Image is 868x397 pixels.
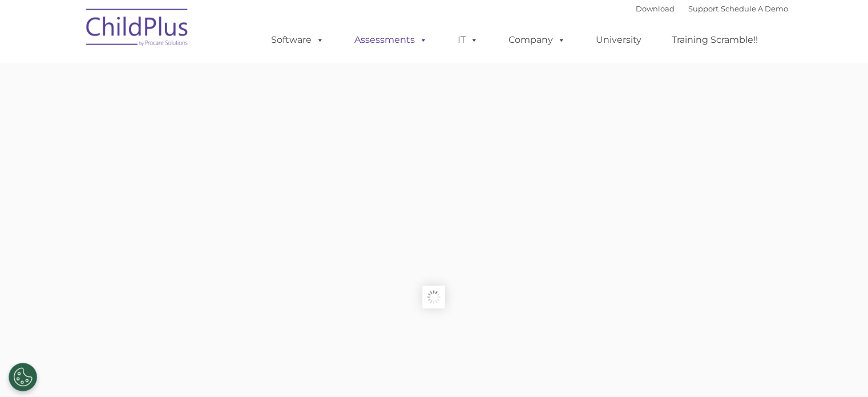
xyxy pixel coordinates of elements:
a: Assessments [343,29,439,51]
a: IT [446,29,490,51]
a: Support [688,4,718,13]
a: Software [260,29,336,51]
img: ChildPlus by Procare Solutions [80,1,195,58]
a: Company [497,29,577,51]
font: | [636,4,788,13]
a: University [584,29,653,51]
button: Cookies Settings [9,363,37,391]
a: Schedule A Demo [721,4,788,13]
a: Download [636,4,675,13]
a: Training Scramble!! [660,29,769,51]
